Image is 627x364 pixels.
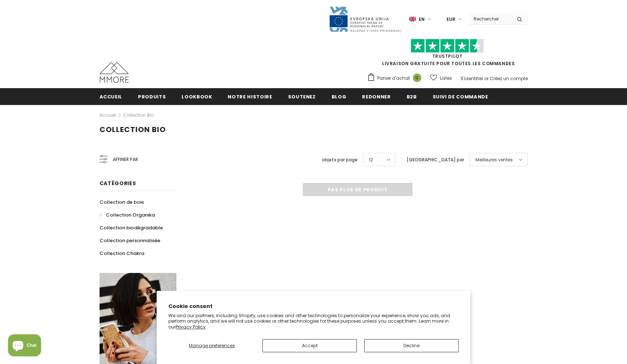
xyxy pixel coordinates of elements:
[369,156,373,164] span: 12
[409,16,416,22] img: i-lang-1.png
[432,53,463,59] a: TrustPilot
[100,250,144,257] span: Collection Chakra
[362,93,391,100] span: Redonner
[322,156,358,164] label: objets par page
[100,62,129,83] img: Cas MMORE
[189,342,235,349] span: Manage preferences
[475,156,513,164] span: Meilleures ventes
[469,14,511,24] input: Search Site
[329,16,402,22] a: Javni Razpis
[182,88,212,105] a: Lookbook
[100,247,144,260] a: Collection Chakra
[447,16,455,23] span: EUR
[288,93,316,100] span: soutenez
[433,88,488,105] a: Suivi de commande
[168,339,255,352] button: Manage preferences
[100,180,136,187] span: Catégories
[407,88,417,105] a: B2B
[377,75,410,82] span: Panier d'achat
[100,237,160,244] span: Collection personnalisée
[182,93,212,100] span: Lookbook
[430,72,452,85] a: Listes
[332,88,347,105] a: Blog
[100,124,166,135] span: Collection Bio
[176,324,206,330] a: Privacy Policy
[123,112,154,118] a: Collection Bio
[100,93,123,100] span: Accueil
[138,93,166,100] span: Produits
[100,221,163,234] a: Collection biodégradable
[329,6,402,33] img: Javni Razpis
[413,74,421,82] span: 0
[228,93,272,100] span: Notre histoire
[288,88,316,105] a: soutenez
[100,199,144,206] span: Collection de bois
[100,224,163,231] span: Collection biodégradable
[228,88,272,105] a: Notre histoire
[362,88,391,105] a: Redonner
[100,209,155,221] a: Collection Organika
[262,339,357,352] button: Accept
[411,39,484,53] img: Faites confiance aux étoiles pilotes
[332,93,347,100] span: Blog
[168,313,459,330] p: We and our partners, including Shopify, use cookies and other technologies to personalize your ex...
[367,42,528,67] span: LIVRAISON GRATUITE POUR TOUTES LES COMMANDES
[419,16,425,23] span: en
[168,303,459,310] h2: Cookie consent
[6,334,43,358] inbox-online-store-chat: Shopify online store chat
[490,75,528,82] a: Créez un compte
[113,155,138,164] span: Affiner par
[100,196,144,209] a: Collection de bois
[100,234,160,247] a: Collection personnalisée
[407,93,417,100] span: B2B
[367,73,425,84] a: Panier d'achat 0
[138,88,166,105] a: Produits
[440,75,452,82] span: Listes
[106,211,155,218] span: Collection Organika
[100,111,116,120] a: Accueil
[364,339,459,352] button: Decline
[484,75,489,82] span: or
[100,88,123,105] a: Accueil
[407,156,464,164] label: [GEOGRAPHIC_DATA] par
[433,93,488,100] span: Suivi de commande
[460,75,483,82] a: S'identifier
